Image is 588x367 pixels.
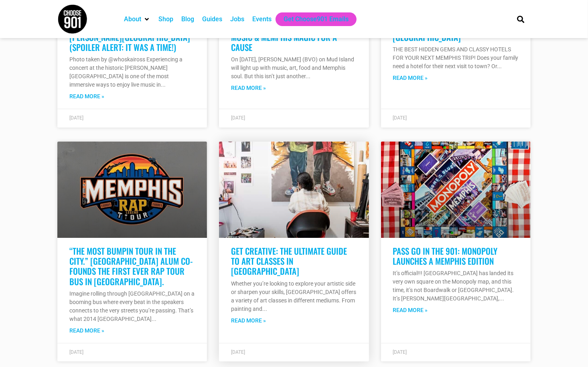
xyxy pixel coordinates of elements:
a: Events [252,14,272,24]
a: Pass Go in the 901: Monopoly Launches a Memphis Edition [393,245,498,267]
div: About [120,12,154,26]
span: [DATE] [231,115,245,121]
a: About [124,14,141,24]
a: Blog [181,14,194,24]
nav: Main nav [120,12,503,26]
span: [DATE] [69,349,83,355]
a: An artist sits in a chair painting a large portrait of two young musicians playing brass instrume... [219,142,369,238]
p: On [DATE], [PERSON_NAME] (BVO) on Mud Island will light up with music, art, food and Memphis soul... [231,55,357,81]
span: [DATE] [393,115,407,121]
a: Read more about “The most bumpin tour in the city.” Soulsville Charter School alum co-founds the ... [69,326,104,335]
a: Read more about Experiencing Big K.R.I.T. at Overton Park Shell (Spoiler Alert: It was a time!) [69,92,104,101]
p: It’s official!!! [GEOGRAPHIC_DATA] has landed its very own square on the Monopoly map, and this t... [393,269,519,303]
a: Get Creative: The Ultimate Guide to Art Classes in [GEOGRAPHIC_DATA] [231,245,347,277]
p: Photo taken by @whoskaiross Experiencing a concert at the historic [PERSON_NAME][GEOGRAPHIC_DATA]... [69,55,195,89]
a: Shop [158,14,173,24]
a: Read more about Get Creative: The Ultimate Guide to Art Classes in Memphis [231,316,266,325]
p: THE BEST HIDDEN GEMS AND CLASSY HOTELS FOR YOUR NEXT MEMPHIS TRIP! Does your family need a hotel ... [393,45,519,71]
a: Guides [202,14,222,24]
p: Imagine rolling through [GEOGRAPHIC_DATA] on a booming bus where every beat in the speakers conne... [69,290,195,323]
a: Read more about Pass Go in the 901: Monopoly Launches a Memphis Edition [393,306,428,314]
a: Jobs [230,14,244,24]
span: [DATE] [231,349,245,355]
a: Read more about Boutique Hotels in Memphis [393,74,428,82]
p: Whether you’re looking to explore your artistic side or sharpen your skills, [GEOGRAPHIC_DATA] of... [231,280,357,313]
a: “The most bumpin tour in the city.” [GEOGRAPHIC_DATA] alum co-founds the first ever rap tour bus ... [69,245,193,288]
span: [DATE] [393,349,407,355]
a: Read more about LEGENDS LIVE HERE: A NIGHT OF ART, MUSIC & MEMPHIS MAGIC FOR A CAUSE [231,84,266,92]
div: Search [514,12,527,26]
a: Get Choose901 Emails [284,14,349,24]
span: [DATE] [69,115,83,121]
